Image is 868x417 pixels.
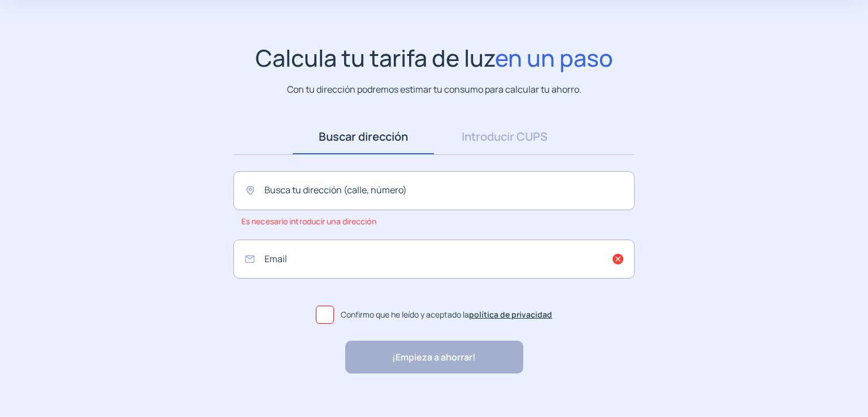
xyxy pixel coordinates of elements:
a: política de privacidad [469,309,552,320]
span: en un paso [495,42,613,73]
span: Confirmo que he leído y aceptado la [341,309,552,321]
a: Buscar dirección [293,119,434,154]
h1: Calcula tu tarifa de luz [255,44,613,72]
p: Con tu dirección podremos estimar tu consumo para calcular tu ahorro. [287,82,581,97]
a: Introducir CUPS [434,119,575,154]
span: Es necesario introducir una dirección [241,210,376,233]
